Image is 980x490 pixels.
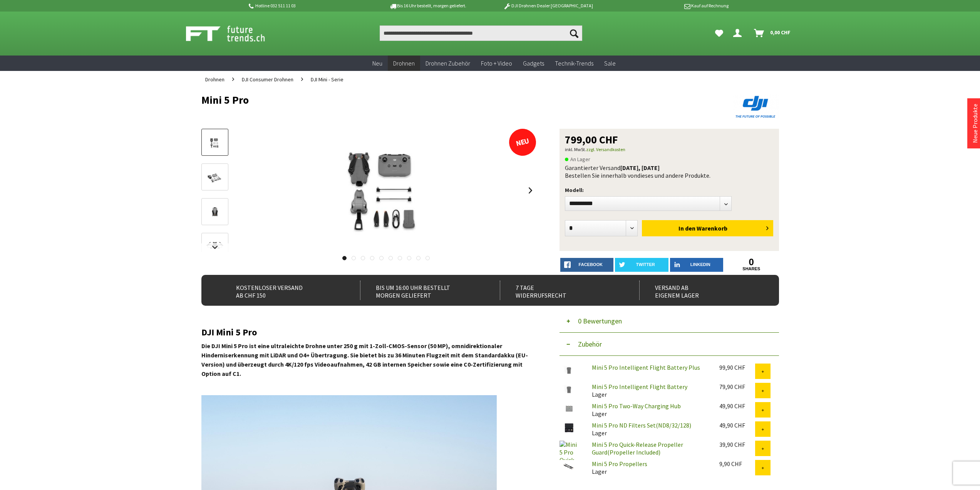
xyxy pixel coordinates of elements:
img: Mini 5 Pro Quick-Release Propeller Guard(Propeller Included) [560,441,579,460]
span: 0,00 CHF [770,26,791,39]
a: shares [725,266,778,271]
input: Produkt, Marke, Kategorie, EAN, Artikelnummer… [380,25,582,41]
div: Lager [586,460,713,475]
img: Mini 5 Pro Two-Way Charging Hub [560,402,579,415]
button: Suchen [566,25,582,41]
span: 799,00 CHF [565,134,618,145]
span: Sale [604,59,616,67]
a: Drohnen [388,56,420,71]
a: Neu [367,56,388,71]
a: facebook [560,258,614,272]
div: 99,90 CHF [719,364,755,371]
a: Mini 5 Pro Propellers [592,460,647,468]
p: Bis 16 Uhr bestellt, morgen geliefert. [368,1,488,10]
span: facebook [579,262,603,267]
span: Neu [372,59,382,67]
button: 0 Bewertungen [560,310,779,333]
a: Mini 5 Pro Intelligent Flight Battery Plus [592,364,700,371]
p: DJI Drohnen Dealer [GEOGRAPHIC_DATA] [488,1,608,10]
p: Kauf auf Rechnung [608,1,729,10]
div: Garantierter Versand Bestellen Sie innerhalb von dieses und andere Produkte. [565,164,774,179]
div: 49,90 CHF [719,402,755,410]
div: 79,90 CHF [719,383,755,391]
div: 49,90 CHF [719,421,755,429]
div: 7 Tage Widerrufsrecht [500,281,623,300]
h2: DJI Mini 5 Pro [201,327,536,337]
span: Warenkorb [697,224,727,232]
a: Mini 5 Pro Intelligent Flight Battery [592,383,687,391]
span: LinkedIn [690,262,710,267]
div: Bis um 16:00 Uhr bestellt Morgen geliefert [360,281,483,300]
a: Mini 5 Pro ND Filters Set(ND8/32/128) [592,421,691,429]
img: Vorschau: Mini 5 Pro [204,135,226,150]
div: Versand ab eigenem Lager [639,281,762,300]
div: Lager [586,421,713,437]
a: Warenkorb [751,25,794,41]
p: Hotline 032 511 11 03 [248,1,368,10]
a: Technik-Trends [549,56,599,71]
a: DJI Consumer Drohnen [238,71,297,88]
div: 39,90 CHF [719,441,755,448]
button: In den Warenkorb [642,220,773,236]
span: An Lager [565,155,590,164]
a: Mini 5 Pro Two-Way Charging Hub [592,402,681,410]
span: Foto + Video [481,59,512,67]
a: LinkedIn [670,258,724,272]
span: Drohnen [205,76,224,83]
a: Meine Favoriten [711,25,727,41]
strong: Die DJI Mini 5 Pro ist eine ultraleichte Drohne unter 250 g mit 1-Zoll-CMOS-Sensor (50 MP), omnid... [201,342,528,377]
div: Lager [586,383,713,398]
a: 0 [725,258,778,266]
a: Neue Produkte [971,104,979,143]
button: Zubehör [560,333,779,356]
div: Kostenloser Versand ab CHF 150 [221,281,343,300]
a: zzgl. Versandkosten [586,146,625,152]
span: Technik-Trends [555,59,593,67]
div: 9,90 CHF [719,460,755,468]
a: twitter [615,258,668,272]
img: Mini 5 Pro [294,129,479,252]
img: Mini 5 Pro ND Filters Set(ND8/32/128) [560,421,579,434]
a: DJI Mini - Serie [307,71,347,88]
a: Gadgets [518,56,549,71]
a: Mini 5 Pro Quick-Release Propeller Guard(Propeller Included) [592,441,683,456]
a: Sale [599,56,621,71]
h1: Mini 5 Pro [201,94,663,106]
a: Drohnen [201,71,228,88]
p: Modell: [565,185,774,195]
a: Dein Konto [730,25,748,41]
img: Mini 5 Pro Intelligent Flight Battery Plus [560,364,579,376]
span: Drohnen Zubehör [426,59,470,67]
img: Shop Futuretrends - zur Startseite wechseln [186,24,282,43]
img: Mini 5 Pro Intelligent Flight Battery [560,383,579,396]
span: DJI Mini - Serie [311,76,343,83]
div: Lager [586,402,713,418]
img: DJI [733,94,779,120]
a: Foto + Video [476,56,518,71]
span: DJI Consumer Drohnen [242,76,293,83]
span: Drohnen [393,59,415,67]
b: [DATE], [DATE] [620,164,660,172]
span: twitter [636,262,655,267]
p: inkl. MwSt. [565,145,774,154]
span: Gadgets [523,59,544,67]
span: In den [678,224,695,232]
img: Mini 5 Pro Propellers [560,460,579,473]
a: Drohnen Zubehör [420,56,476,71]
